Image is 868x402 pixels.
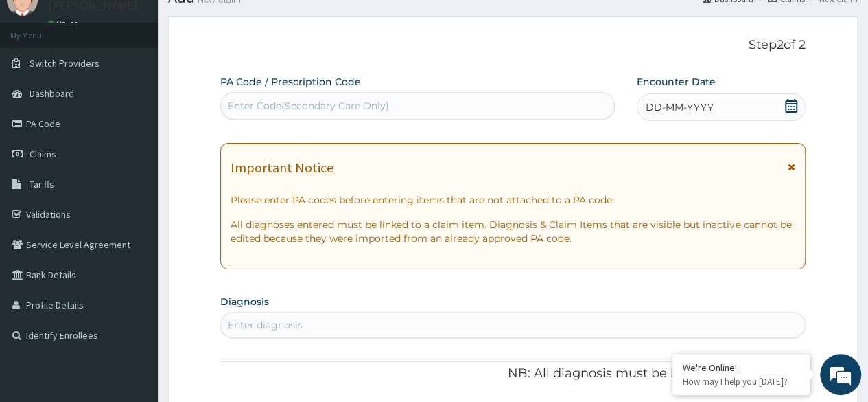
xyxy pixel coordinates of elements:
h1: Important Notice [231,160,333,175]
p: How may I help you today? [683,376,799,388]
p: Step 2 of 2 [220,38,806,53]
span: Dashboard [30,87,74,100]
span: Tariffs [30,178,54,190]
p: NB: All diagnosis must be linked to a claim item [220,365,806,383]
label: Diagnosis [220,295,269,309]
a: Online [48,19,81,28]
img: d_794563401_company_1708531726252_794563401 [25,69,56,103]
span: DD-MM-YYYY [646,100,714,114]
p: Please enter PA codes before entering items that are not attached to a PA code [231,193,795,207]
div: Chat with us now [71,77,231,95]
textarea: Type your message and hit 'Enter' [7,261,261,309]
div: Enter Code(Secondary Care Only) [228,99,389,113]
div: We're Online! [683,361,799,374]
span: Claims [30,148,56,160]
label: PA Code / Prescription Code [220,75,361,89]
p: All diagnoses entered must be linked to a claim item. Diagnosis & Claim Items that are visible bu... [231,218,795,245]
div: Enter diagnosis [228,318,303,332]
div: Minimize live chat window [225,7,258,40]
span: Switch Providers [30,57,99,69]
span: We're online! [80,116,189,255]
label: Encounter Date [637,75,716,89]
